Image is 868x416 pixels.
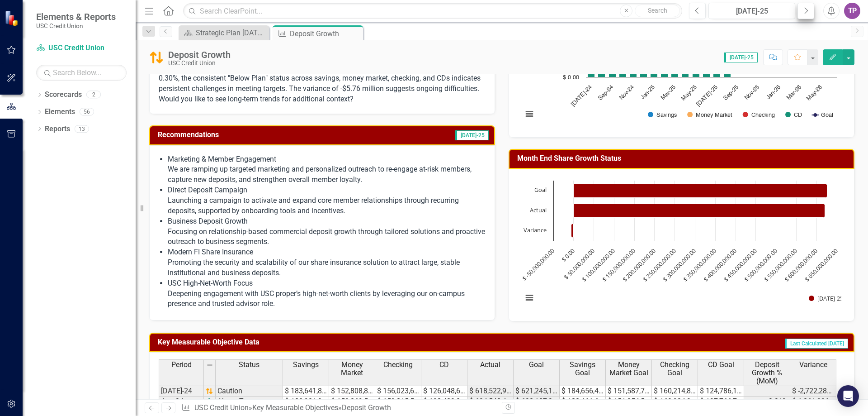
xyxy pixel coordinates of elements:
h3: Recommendations [158,131,370,139]
span: Period [171,361,192,369]
div: Deposit Growth [342,403,391,412]
td: $ 152,369,502.80 [329,397,375,407]
span: CD [439,361,449,369]
td: $ 624,548,499.70 [467,397,514,407]
button: Show Jul-25 [809,294,832,302]
span: Deposit Growth % (MoM) [746,361,788,385]
h3: Month End Share Growth Status [517,154,849,163]
div: Open Intercom Messenger [837,385,859,407]
text: Goal [534,186,547,194]
span: Elements & Reports [36,11,116,22]
span: [DATE]-25 [724,53,758,62]
span: Last Calculated [DATE] [785,339,848,349]
td: Above Target [216,397,283,407]
td: $ 156,023,667.00 [375,386,421,397]
button: TP [844,3,860,19]
td: $ 151,054,549.00 [606,397,652,407]
div: [DATE]-25 [712,6,792,17]
div: 13 [75,125,89,133]
a: Reports [45,124,70,134]
span: Savings Goal [561,361,604,377]
span: Variance [799,361,827,369]
span: Goal [529,361,544,369]
a: Scorecards [45,90,82,100]
text: Actual [530,206,547,214]
text: $ 450,000,000.00 [722,247,759,283]
td: 0.01% [744,397,790,407]
span: [DATE]-25 [455,130,489,140]
td: [DATE]-24 [159,386,204,397]
text: $ 50,000,000.00 [562,247,597,281]
div: Deposit Growth [290,28,361,39]
text: Sep-24 [597,84,614,101]
td: $ 159,815,585.40 [375,397,421,407]
span: Checking Goal [654,361,696,377]
input: Search Below... [36,65,127,81]
text: $ 0.00 [563,75,579,81]
a: Strategic Plan [DATE] - [DATE] [181,27,267,38]
text: May-25 [680,84,698,102]
img: VmL+zLOWXp8NoCSi7l57Eu8eJ+4GWSi48xzEIItyGCrzKAg+GPZxiGYRiGYS7xC1jVADWlAHzkAAAAAElFTkSuQmCC [206,398,213,405]
path: Variance, -5,755,698. Jul-25. [571,224,574,237]
button: View chart menu, Chart [523,108,536,120]
button: Show Savings [648,111,677,118]
td: $ 623,187,273.00 [514,397,560,407]
p: USC High-Net-Worth Focus Deepening engagement with USC proper’s high-net-worth clients by leverag... [168,278,486,310]
img: 8DAGhfEEPCf229AAAAAElFTkSuQmCC [206,362,213,369]
span: Savings [293,361,319,369]
td: $ 160,214,887.00 [652,386,698,397]
text: Jan-26 [765,84,782,100]
input: Search ClearPoint... [183,3,682,19]
text: Nov-24 [618,84,635,101]
td: $ 183,461,642.00 [560,397,606,407]
td: $ 151,587,756.00 [606,386,652,397]
button: Show CD [785,111,802,118]
button: Show Goal [812,111,833,118]
button: Show Money Market [687,111,733,118]
p: Business Deposit Growth Focusing on relationship-based commercial deposit growth through tailored... [168,216,486,248]
td: $ 128,432,389.90 [421,397,467,407]
text: Jan-25 [640,84,656,100]
td: $ 183,641,803.60 [283,386,329,397]
text: $ 350,000,000.00 [681,247,718,283]
img: 7u2iTZrTEZ7i9oDWlPBULAqDHDmR3vKCs7My6dMMCIpfJOwzDMAzDMBH4B3+rbZfrisroAAAAAElFTkSuQmCC [206,387,213,395]
text: $ 100,000,000.00 [580,247,617,283]
p: Marketing & Member Engagement We are ramping up targeted marketing and personalized outreach to r... [168,154,486,186]
text: $ 550,000,000.00 [762,247,799,283]
a: USC Credit Union [36,43,127,53]
img: Caution [149,50,164,65]
a: Key Measurable Objectives [252,403,338,412]
td: $ 621,245,193.00 [514,386,560,397]
text: Nov-25 [744,84,760,101]
td: $ 152,808,831.20 [329,386,375,397]
a: Elements [45,107,75,117]
div: Deposit Growth [168,50,231,60]
path: Actual, 620,668,301. Jul-25. [574,204,825,217]
text: [DATE]-25 [695,84,719,108]
img: ClearPoint Strategy [5,10,20,26]
p: Direct Deposit Campaign Launching a campaign to activate and expand core member relationships thr... [168,185,486,216]
span: Money Market [331,361,373,377]
div: Chart. Highcharts interactive chart. [518,176,845,312]
span: Actual [480,361,500,369]
p: As of [DATE], USC Credit Union's deposit growth remains in "Caution" status, with actual deposits... [159,53,486,105]
text: $ 0.00 [560,247,576,263]
td: $ 126,048,607.30 [421,386,467,397]
text: $ 650,000,000.00 [803,247,840,283]
td: $ -2,722,283.90 [790,386,836,397]
path: Goal, 626,423,999. Jul-25. [574,184,827,197]
div: Strategic Plan [DATE] - [DATE] [196,27,267,38]
td: $ 1,361,226.70 [790,397,836,407]
div: USC Credit Union [168,60,231,67]
td: $ 127,766,799.00 [698,397,744,407]
span: Money Market Goal [608,361,650,377]
span: Checking [383,361,413,369]
a: USC Credit Union [194,403,249,412]
button: View chart menu, Chart [523,292,536,304]
td: $ 160,904,283.00 [652,397,698,407]
text: May-26 [806,84,823,102]
text: $ -50,000,000.00 [520,247,556,282]
td: $ 184,656,400.00 [560,386,606,397]
h3: Key Measurable Objective Data [158,338,581,346]
text: $ 400,000,000.00 [702,247,738,283]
